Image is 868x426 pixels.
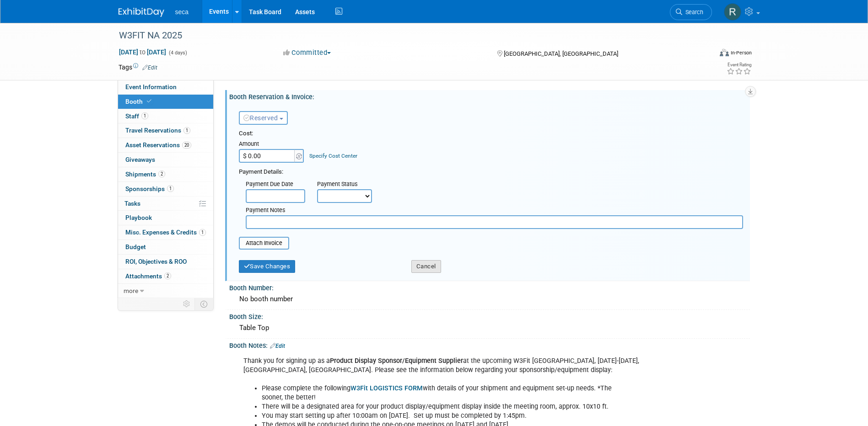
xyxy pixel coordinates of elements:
[118,269,213,283] a: Attachments2
[239,140,305,149] div: Amount
[236,292,743,306] div: No booth number
[246,206,743,215] div: Payment Notes
[262,411,644,421] li: You may start setting up after 10:00am on [DATE]. Set up must be completed by 1:45pm.
[125,156,155,163] span: Giveaways
[239,129,743,138] div: Cost:
[125,141,191,149] span: Asset Reservations
[125,229,206,236] span: Misc. Expenses & Credits
[125,258,187,265] span: ROI, Objectives & ROO
[411,260,441,273] button: Cancel
[229,339,750,351] div: Booth Notes:
[280,48,334,58] button: Committed
[239,260,296,273] button: Save Changes
[229,90,750,101] div: Booth Reservation & Invoice:
[125,214,152,221] span: Playbook
[682,9,703,16] span: Search
[125,98,153,105] span: Booth
[118,109,213,123] a: Staff1
[183,127,190,134] span: 1
[118,240,213,254] a: Budget
[118,95,213,109] a: Booth
[118,167,213,181] a: Shipments2
[236,321,743,335] div: Table Top
[124,287,138,294] span: more
[658,48,752,61] div: Event Format
[239,165,743,176] div: Payment Details:
[164,272,171,279] span: 2
[167,185,174,192] span: 1
[199,229,206,236] span: 1
[125,272,171,280] span: Attachments
[309,153,357,159] a: Specify Cost Center
[724,3,741,21] img: Rachel Jordan
[142,64,157,71] a: Edit
[118,225,213,240] a: Misc. Expenses & Credits1
[317,180,378,189] div: Payment Status
[118,153,213,167] a: Giveaways
[125,112,148,120] span: Staff
[194,298,213,310] td: Toggle Event Tabs
[125,127,190,134] span: Travel Reservations
[125,243,146,250] span: Budget
[262,384,644,402] li: Please complete the following with details of your shipment and equipment set-up needs. *The soon...
[670,4,712,20] a: Search
[229,281,750,293] div: Booth Number:
[119,8,164,17] img: ExhibitDay
[175,8,189,16] span: seca
[330,357,463,365] b: Product Display Sponsor/Equipment Supplier
[118,197,213,211] a: Tasks
[270,343,285,349] a: Edit
[182,142,191,149] span: 20
[720,49,729,56] img: Format-Inperson.png
[350,384,423,392] a: W3Fit LOGISTICS FORM
[229,310,750,321] div: Booth Size:
[118,80,213,94] a: Event Information
[119,63,157,72] td: Tags
[118,182,213,196] a: Sponsorships1
[239,111,288,125] button: Reserved
[118,255,213,269] a: ROI, Objectives & ROO
[119,48,167,56] span: [DATE] [DATE]
[147,99,151,104] i: Booth reservation complete
[124,200,140,207] span: Tasks
[116,27,698,44] div: W3FIT NA 2025
[179,298,195,310] td: Personalize Event Tab Strip
[168,50,187,56] span: (4 days)
[125,170,165,178] span: Shipments
[118,123,213,138] a: Travel Reservations1
[125,83,177,91] span: Event Information
[158,170,165,177] span: 2
[138,48,147,56] span: to
[246,180,303,189] div: Payment Due Date
[262,402,644,411] li: There will be a designated area for your product display/equipment display inside the meeting roo...
[118,138,213,152] a: Asset Reservations20
[243,114,278,122] span: Reserved
[727,63,751,67] div: Event Rating
[118,211,213,225] a: Playbook
[730,49,752,56] div: In-Person
[504,50,618,57] span: [GEOGRAPHIC_DATA], [GEOGRAPHIC_DATA]
[243,357,644,384] p: Thank you for signing up as a at the upcoming W3Fit [GEOGRAPHIC_DATA], [DATE]-[DATE], [GEOGRAPHIC...
[118,284,213,298] a: more
[141,112,148,119] span: 1
[125,185,174,192] span: Sponsorships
